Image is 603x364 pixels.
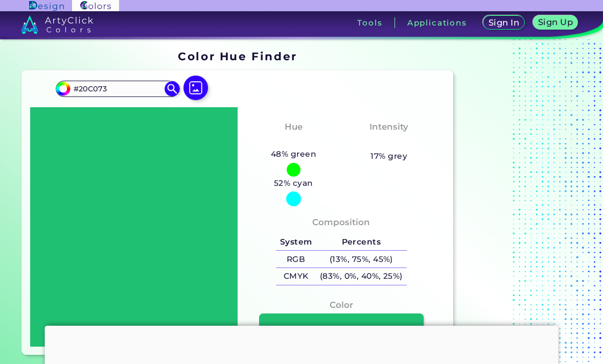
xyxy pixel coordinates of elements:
img: icon picture [183,76,208,100]
h5: (13%, 75%, 45%) [316,251,406,268]
h4: Intensity [369,119,408,134]
h5: (83%, 0%, 40%, 25%) [316,268,406,285]
h5: System [276,234,316,251]
img: logo_artyclick_colors_white.svg [21,15,93,34]
h3: Applications [407,19,467,27]
h3: Tools [357,19,382,27]
h5: CMYK [276,268,316,285]
h5: Sign Up [538,18,572,26]
h3: Moderate [362,136,416,148]
a: Sign Up [534,16,577,30]
h5: Percents [316,234,406,251]
h5: 52% cyan [270,177,317,190]
h5: 48% green [267,148,320,161]
h4: Hue [285,119,303,134]
h5: RGB [276,251,316,268]
h3: Green-Cyan [261,136,326,148]
a: Sign In [483,16,524,30]
h4: Composition [312,215,370,230]
h1: Color Hue Finder [178,48,297,64]
h4: Color [330,298,353,312]
img: icon search [165,81,180,96]
input: type color.. [70,82,165,95]
img: ArtyClick Design logo [29,1,63,11]
h5: 17% grey [370,150,407,163]
h5: Sign In [489,18,519,27]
